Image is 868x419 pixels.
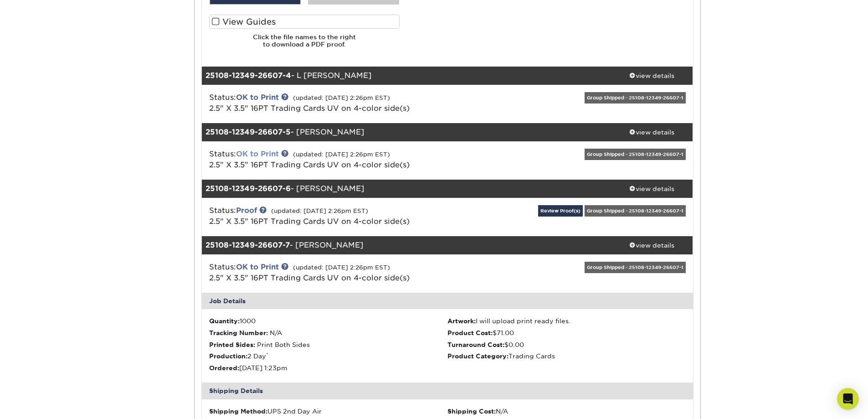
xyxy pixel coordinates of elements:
div: Group Shipped - 25108-12349-26607-1 [585,149,686,160]
div: Job Details [202,293,693,309]
li: Trading Cards [447,352,686,361]
li: $71.00 [447,328,686,337]
li: [DATE] 1:23pm [209,363,447,372]
strong: Shipping Method: [209,408,267,415]
strong: Artwork: [447,317,476,325]
div: Shipping Details [202,383,693,399]
strong: Product Category: [447,352,508,360]
strong: Product Cost: [447,329,493,336]
a: view details [611,236,693,254]
a: OK to Print [236,263,279,271]
a: view details [611,123,693,141]
div: N/A [447,407,686,416]
a: 2.5" X 3.5" 16PT Trading Cards UV on 4-color side(s) [209,217,410,226]
div: Status: [202,149,529,171]
strong: 25108-12349-26607-6 [205,184,291,193]
li: 2 Day [209,352,447,361]
div: - [PERSON_NAME] [202,123,611,141]
small: (updated: [DATE] 2:26pm EST) [293,151,390,158]
strong: Turnaround Cost: [447,341,504,348]
strong: Quantity: [209,317,240,325]
a: 2.5" X 3.5" 16PT Trading Cards UV on 4-color side(s) [209,160,410,169]
label: View Guides [209,15,400,29]
div: view details [611,240,693,249]
a: OK to Print [236,93,279,102]
small: (updated: [DATE] 2:26pm EST) [293,94,390,101]
div: Status: [202,262,529,284]
a: 2.5" X 3.5" 16PT Trading Cards UV on 4-color side(s) [209,274,410,282]
strong: Production: [209,352,247,360]
a: view details [611,180,693,198]
li: 1000 [209,316,447,326]
div: Group Shipped - 25108-12349-26607-1 [585,262,686,273]
strong: Printed Sides: [209,341,255,348]
small: (updated: [DATE] 2:26pm EST) [293,264,390,271]
div: Open Intercom Messenger [837,388,859,410]
small: (updated: [DATE] 2:26pm EST) [271,207,368,214]
a: view details [611,67,693,85]
li: $0.00 [447,340,686,349]
strong: Ordered: [209,364,239,372]
div: UPS 2nd Day Air [209,407,447,416]
li: I will upload print ready files. [447,316,686,326]
a: Proof [236,206,257,215]
a: 2.5" X 3.5" 16PT Trading Cards UV on 4-color side(s) [209,104,410,113]
strong: 25108-12349-26607-5 [205,128,291,136]
div: Group Shipped - 25108-12349-26607-1 [585,92,686,103]
div: Status: [202,205,529,227]
span: N/A [270,329,282,336]
div: view details [611,184,693,193]
span: Print Both Sides [257,341,310,348]
strong: 25108-12349-26607-7 [205,241,290,249]
strong: Shipping Cost: [447,408,496,415]
div: view details [611,127,693,136]
div: Status: [202,92,529,114]
div: view details [611,71,693,80]
a: Review Proof(s) [538,205,583,217]
div: - [PERSON_NAME] [202,180,611,198]
strong: Tracking Number: [209,329,268,336]
div: - [PERSON_NAME] [202,236,611,254]
div: Group Shipped - 25108-12349-26607-1 [585,205,686,217]
a: OK to Print [236,150,279,158]
strong: 25108-12349-26607-4 [205,71,291,80]
h6: Click the file names to the right to download a PDF proof. [209,33,400,56]
div: - L [PERSON_NAME] [202,67,611,85]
